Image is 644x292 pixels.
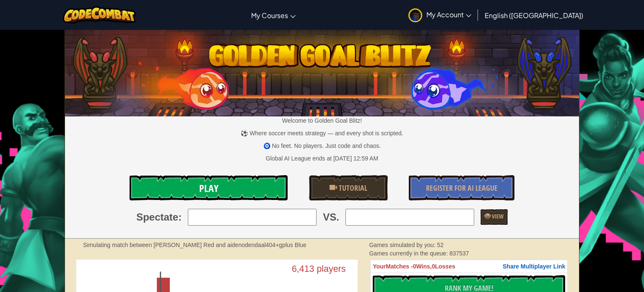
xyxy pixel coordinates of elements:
[65,142,579,150] p: 🧿 No feet. No players. Just code and chaos.
[408,8,422,22] img: avatar
[386,263,413,270] span: Matches -
[251,11,288,20] span: My Courses
[247,4,300,26] a: My Courses
[416,263,431,270] span: Wins,
[178,210,182,224] span: :
[437,242,444,248] span: 52
[373,263,386,270] span: Your
[449,250,469,257] span: 837537
[435,263,455,270] span: Losses
[65,129,579,137] p: ⚽ Where soccer meets strategy — and every shot is scripted.
[369,250,449,257] span: Games currently in the queue:
[292,264,346,274] text: 6,413 players
[83,242,306,248] strong: Simulating match between [PERSON_NAME] Red and aidenodendaal404+gplus Blue
[63,6,136,24] img: CodeCombat logo
[65,116,579,125] p: Welcome to Golden Goal Blitz!
[309,175,388,200] a: Tutorial
[503,263,565,270] span: Share Multiplayer Link
[337,183,367,193] span: Tutorial
[323,210,339,224] span: VS.
[65,26,579,116] img: Golden Goal
[426,183,498,193] span: Register for AI League
[426,10,471,19] span: My Account
[485,11,583,20] span: English ([GEOGRAPHIC_DATA])
[404,2,475,28] a: My Account
[369,242,437,248] span: Games simulated by you:
[136,210,178,224] span: Spectate
[371,260,568,273] th: 0 0
[409,175,514,200] a: Register for AI League
[491,212,504,220] span: View
[199,182,218,195] span: Play
[266,154,378,163] div: Global AI League ends at [DATE] 12:59 AM
[480,4,587,26] a: English ([GEOGRAPHIC_DATA])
